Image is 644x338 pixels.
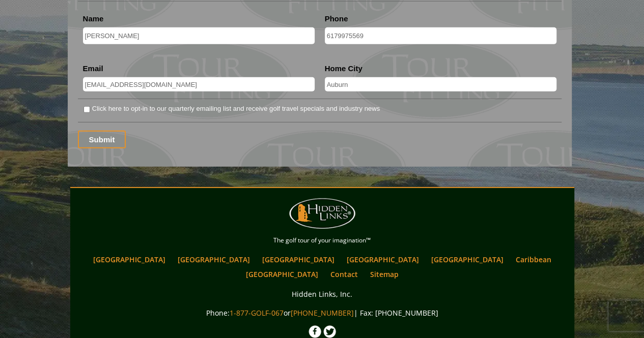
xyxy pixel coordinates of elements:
[73,306,572,319] p: Phone: or | Fax: [PHONE_NUMBER]
[88,252,171,267] a: [GEOGRAPHIC_DATA]
[92,104,380,114] label: Click here to opt-in to our quarterly emailing list and receive golf travel specials and industry...
[173,252,255,267] a: [GEOGRAPHIC_DATA]
[73,235,572,246] p: The golf tour of your imagination™
[323,325,336,338] img: Twitter
[325,267,363,282] a: Contact
[83,64,103,74] label: Email
[309,325,321,338] img: Facebook
[426,252,509,267] a: [GEOGRAPHIC_DATA]
[257,252,340,267] a: [GEOGRAPHIC_DATA]
[230,308,284,318] a: 1-877-GOLF-067
[511,252,556,267] a: Caribbean
[291,308,354,318] a: [PHONE_NUMBER]
[83,14,104,24] label: Name
[73,288,572,300] p: Hidden Links, Inc.
[325,64,362,74] label: Home City
[78,131,126,148] input: Submit
[241,267,323,282] a: [GEOGRAPHIC_DATA]
[365,267,404,282] a: Sitemap
[342,252,424,267] a: [GEOGRAPHIC_DATA]
[325,14,348,24] label: Phone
